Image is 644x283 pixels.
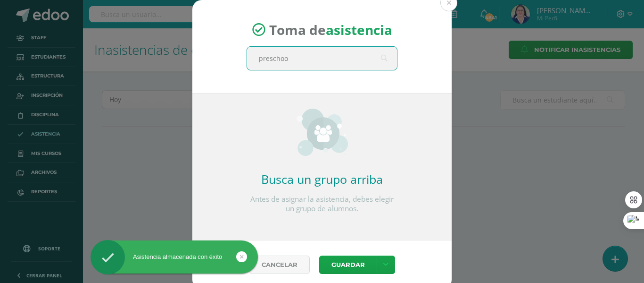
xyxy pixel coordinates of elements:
img: groups_small.png [297,109,348,156]
h2: Busca un grupo arriba [247,171,397,187]
p: Antes de asignar la asistencia, debes elegir un grupo de alumnos. [247,195,397,214]
span: Toma de [269,21,392,39]
div: Asistencia almacenada con éxito [91,253,258,261]
button: Guardar [319,256,377,274]
a: Cancelar [249,256,310,274]
input: Busca un grado o sección aquí... [247,47,397,70]
strong: asistencia [326,21,392,39]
